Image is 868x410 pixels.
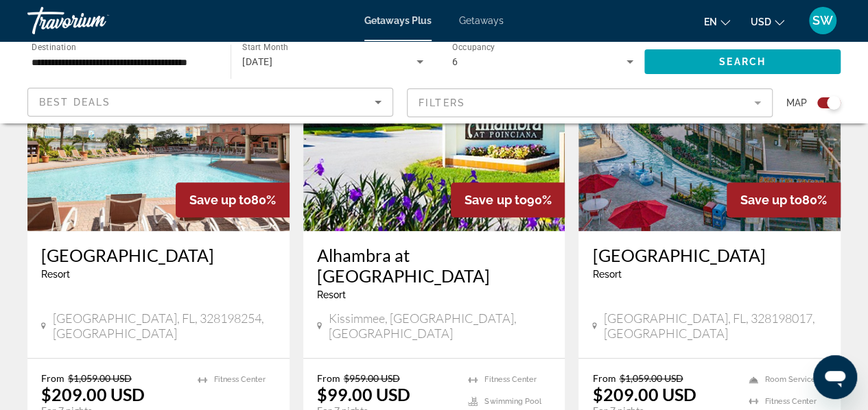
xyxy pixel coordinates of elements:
span: Fitness Center [484,375,536,384]
span: USD [751,16,771,27]
a: [GEOGRAPHIC_DATA] [41,245,276,265]
div: 80% [727,182,841,217]
span: Map [786,93,807,112]
span: Room Service [765,375,816,384]
p: $209.00 USD [592,384,696,405]
span: Save up to [465,193,526,207]
span: [DATE] [242,56,272,67]
span: Best Deals [39,97,110,108]
div: 80% [176,182,290,217]
a: [GEOGRAPHIC_DATA] [592,245,827,265]
div: 90% [451,182,565,217]
span: $1,059.00 USD [68,372,132,384]
p: $209.00 USD [41,384,145,405]
a: Getaways Plus [364,15,432,26]
button: Search [644,49,841,74]
span: Destination [32,42,76,51]
span: Fitness Center [765,397,817,406]
span: $959.00 USD [344,372,400,384]
a: Getaways [459,15,504,26]
p: $99.00 USD [317,384,410,405]
span: From [592,372,615,384]
span: Start Month [242,43,288,52]
span: SW [812,14,833,27]
button: Change currency [751,12,784,32]
span: Resort [592,269,621,280]
span: Fitness Center [214,375,266,384]
span: Occupancy [452,43,495,52]
span: Kissimmee, [GEOGRAPHIC_DATA], [GEOGRAPHIC_DATA] [329,311,552,341]
span: Search [719,56,766,67]
span: [GEOGRAPHIC_DATA], FL, 328198017, [GEOGRAPHIC_DATA] [604,311,827,341]
span: Resort [317,289,346,300]
span: Save up to [189,193,251,207]
span: From [41,372,64,384]
button: User Menu [805,6,841,35]
span: en [704,16,717,27]
button: Filter [407,88,773,118]
span: Save up to [740,193,802,207]
a: Travorium [27,3,165,38]
mat-select: Sort by [39,94,382,110]
span: From [317,372,340,384]
span: 6 [452,56,458,67]
span: Swimming Pool [484,397,541,406]
iframe: Button to launch messaging window [813,355,857,399]
a: Alhambra at [GEOGRAPHIC_DATA] [317,245,552,286]
span: Resort [41,269,70,280]
button: Change language [704,12,730,32]
span: [GEOGRAPHIC_DATA], FL, 328198254, [GEOGRAPHIC_DATA] [53,311,276,341]
span: $1,059.00 USD [619,372,683,384]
